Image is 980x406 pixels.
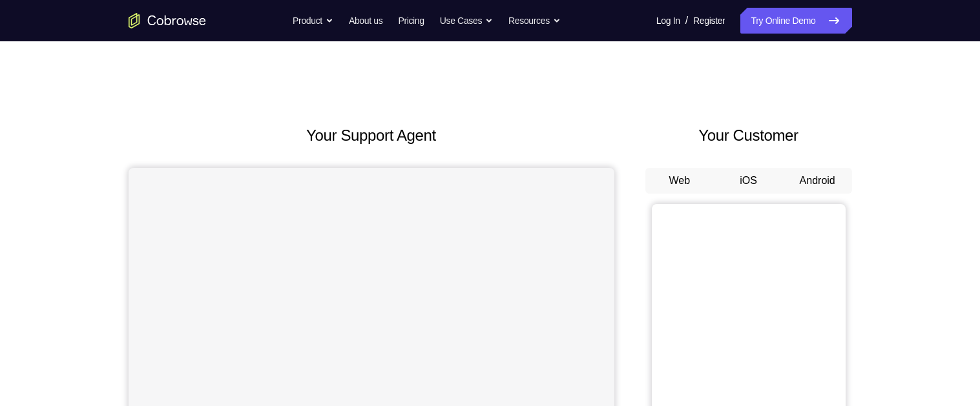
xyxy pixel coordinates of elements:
[693,8,725,34] a: Register
[740,8,851,34] a: Try Online Demo
[398,8,424,34] a: Pricing
[645,168,714,194] button: Web
[645,124,852,147] h2: Your Customer
[783,168,852,194] button: Android
[685,13,688,28] span: /
[714,168,783,194] button: iOS
[508,8,561,34] button: Resources
[129,124,614,147] h2: Your Support Agent
[129,13,206,28] a: Go to the home page
[656,8,680,34] a: Log In
[293,8,333,34] button: Product
[440,8,493,34] button: Use Cases
[349,8,382,34] a: About us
